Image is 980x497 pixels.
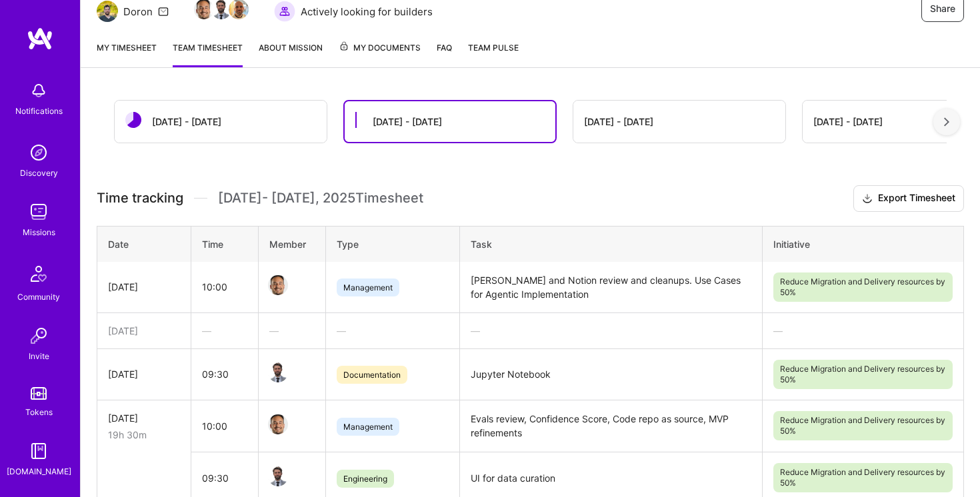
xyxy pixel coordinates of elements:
div: [DATE] [108,367,180,381]
div: Community [17,290,60,304]
img: right [944,117,949,127]
td: Jupyter Notebook [460,348,762,400]
a: FAQ [437,41,452,67]
img: status icon [125,112,141,128]
img: Team Member Avatar [268,414,288,434]
span: [DATE] - [DATE] , 2025 Timesheet [218,190,423,207]
div: 19h 30m [108,428,180,442]
span: Reduce Migration and Delivery resources by 50% [773,463,953,492]
img: Actively looking for builders [274,1,295,22]
div: [DATE] [108,324,180,338]
span: Reduce Migration and Delivery resources by 50% [773,272,953,302]
a: Team Member Avatar [269,465,287,488]
a: Team Member Avatar [269,413,287,436]
td: 10:00 [191,400,259,452]
th: Initiative [762,226,963,262]
a: My timesheet [97,41,157,67]
i: icon Mail [158,6,169,17]
div: Missions [23,225,55,239]
th: Member [258,226,325,262]
div: [DATE] [108,280,180,294]
span: Team Pulse [468,43,519,53]
div: [DATE] [108,411,180,425]
a: Team timesheet [173,41,243,67]
td: Evals review, Confidence Score, Code repo as source, MVP refinements [460,400,762,452]
td: [PERSON_NAME] and Notion review and cleanups. Use Cases for Agentic Implementation [460,262,762,313]
img: Community [23,258,55,290]
div: — [269,324,315,338]
div: [DATE] - [DATE] [152,115,221,129]
div: [DATE] - [DATE] [584,115,653,129]
span: Actively looking for builders [301,5,433,19]
img: guide book [25,438,52,464]
th: Time [191,226,259,262]
img: Invite [25,322,52,349]
div: — [471,324,751,338]
span: Reduce Migration and Delivery resources by 50% [773,360,953,389]
img: Team Member Avatar [268,466,288,486]
a: Team Member Avatar [269,274,287,296]
img: teamwork [25,199,52,225]
img: discovery [25,139,52,166]
img: logo [27,27,53,51]
a: Team Member Avatar [269,361,287,384]
span: Management [337,418,399,436]
i: icon Download [862,192,873,206]
div: [DOMAIN_NAME] [7,464,71,478]
th: Date [97,226,191,262]
div: [DATE] - [DATE] [813,115,883,129]
span: Reduce Migration and Delivery resources by 50% [773,411,953,440]
span: Documentation [337,366,407,384]
a: Team Pulse [468,41,519,67]
div: — [202,324,247,338]
span: Share [930,2,955,15]
th: Type [325,226,460,262]
span: Time tracking [97,190,183,207]
img: bell [25,77,52,104]
span: Engineering [337,470,394,488]
div: [DATE] - [DATE] [373,115,442,129]
th: Task [460,226,762,262]
div: — [773,324,953,338]
div: Tokens [25,405,53,419]
span: Management [337,278,399,296]
img: Team Architect [97,1,118,22]
span: My Documents [339,41,421,55]
td: 09:30 [191,348,259,400]
img: tokens [31,387,47,400]
img: Team Member Avatar [268,362,288,382]
div: Doron [123,5,153,19]
div: Discovery [20,166,58,180]
td: 10:00 [191,262,259,313]
div: — [337,324,449,338]
div: Notifications [15,104,63,118]
div: Invite [29,349,49,363]
button: Export Timesheet [853,185,964,212]
a: About Mission [259,41,323,67]
a: My Documents [339,41,421,67]
img: Team Member Avatar [268,275,288,295]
